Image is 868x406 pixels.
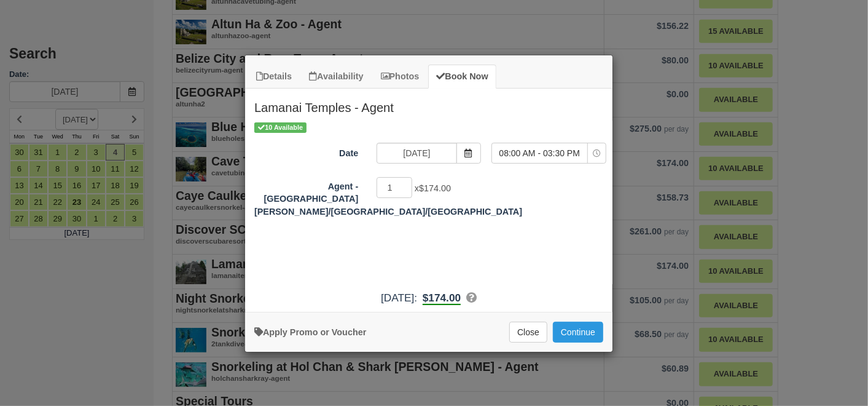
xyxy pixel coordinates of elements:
span: $174.00 [423,292,461,304]
button: Close [509,322,547,343]
span: 10 Available [254,122,307,133]
div: : [245,290,612,306]
label: Date [245,143,367,160]
button: Add to Booking [553,322,603,343]
a: Details [248,65,300,89]
span: x [415,183,451,193]
label: Agent - San Pedro/Belize City/Caye Caulker [245,176,367,218]
span: $174.00 [419,183,451,193]
input: Agent - San Pedro/Belize City/Caye Caulker [377,177,412,198]
div: Item Modal [245,89,612,306]
a: Book Now [428,65,496,89]
span: [DATE] [381,292,414,304]
span: 08:00 AM - 03:30 PM [492,147,587,159]
a: Photos [373,65,428,89]
a: Apply Voucher [254,327,366,337]
a: Availability [301,65,371,89]
h2: Lamanai Temples - Agent [245,89,612,121]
